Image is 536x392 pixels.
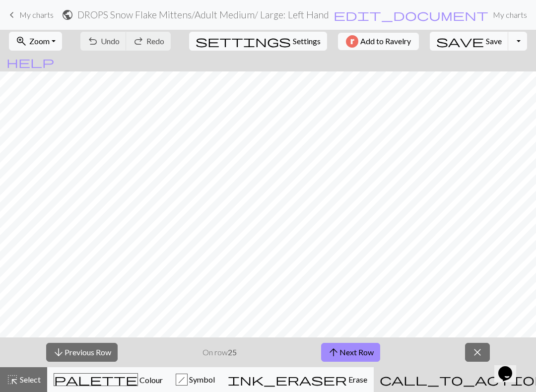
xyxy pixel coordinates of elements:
[360,35,411,48] span: Add to Ravelry
[53,345,65,359] span: arrow_downward
[62,8,73,22] span: public
[293,35,321,47] span: Settings
[334,8,488,22] span: edit_document
[6,6,54,23] a: My charts
[189,32,327,51] button: SettingsSettings
[346,35,358,48] img: Ravelry
[19,10,54,19] span: My charts
[18,375,41,384] span: Select
[228,347,237,357] strong: 25
[54,373,137,387] span: palette
[77,9,329,20] h2: DROPS Snow Flake Mittens / Adult Medium/ Large: Left Hand
[347,375,367,384] span: Erase
[196,35,291,47] i: Settings
[47,367,169,392] button: Colour
[29,36,50,46] span: Zoom
[15,34,27,48] span: zoom_in
[6,55,54,69] span: help
[486,36,502,46] span: Save
[489,5,531,25] a: My charts
[328,345,339,359] span: arrow_upward
[176,374,187,386] div: h
[9,32,62,51] button: Zoom
[221,367,374,392] button: Erase
[471,345,483,359] span: close
[188,375,215,384] span: Symbol
[338,33,419,50] button: Add to Ravelry
[46,343,118,362] button: Previous Row
[6,373,18,387] span: highlight_alt
[321,343,380,362] button: Next Row
[202,346,237,358] p: On row
[196,34,291,48] span: settings
[430,32,509,51] button: Save
[494,352,526,382] iframe: chat widget
[228,373,347,387] span: ink_eraser
[169,367,221,392] button: h Symbol
[6,8,18,22] span: keyboard_arrow_left
[138,375,163,385] span: Colour
[436,34,484,48] span: save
